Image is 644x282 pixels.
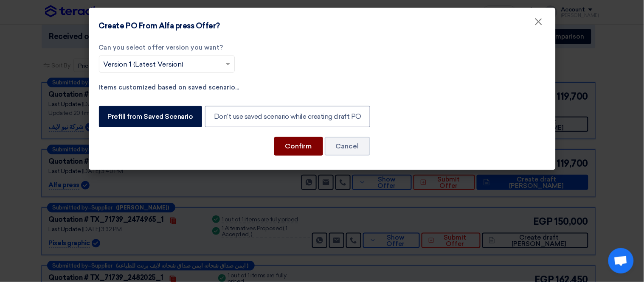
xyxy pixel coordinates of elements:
div: Open chat [608,248,634,274]
label: Items customized based on saved scenario... [99,83,546,92]
button: Confirm [274,137,323,156]
label: Can you select offer version you want? [99,43,235,53]
label: Prefill from Saved Scenario [99,106,202,127]
span: × [534,15,543,32]
button: Close [528,14,550,31]
label: Don't use saved scenario while creating draft PO [205,106,370,127]
button: Cancel [325,137,370,156]
h4: Create PO From Alfa press Offer? [99,20,220,32]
